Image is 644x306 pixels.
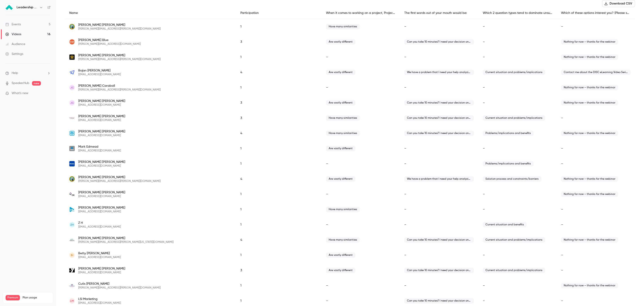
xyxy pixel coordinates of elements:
span: Have many similarities [326,115,360,121]
span: new [32,81,41,86]
div: rknous@ohioymcas.org [65,263,635,278]
span: [EMAIL_ADDRESS][DOMAIN_NAME] [78,256,121,259]
img: vermont.gov [69,237,75,243]
div: Settings [5,52,23,56]
span: Current situation and problems/implications [483,237,545,243]
div: – [322,187,400,202]
div: – [478,187,557,202]
span: Current situation and problems/implications [483,268,545,273]
span: Are vastly different [326,252,355,258]
div: anne.anderson@commerce.wa.gov [65,19,635,34]
div: Events [5,22,21,27]
span: [PERSON_NAME][EMAIL_ADDRESS][PERSON_NAME][DOMAIN_NAME] [78,286,161,290]
span: Z H [78,221,121,225]
img: fastenal.com [69,161,75,166]
img: mteadvisors.com [69,146,75,151]
span: Are vastly different [326,39,355,45]
span: [EMAIL_ADDRESS][DOMAIN_NAME] [78,134,125,137]
span: [PERSON_NAME][EMAIL_ADDRESS][PERSON_NAME][DOMAIN_NAME] [78,27,161,31]
div: – [557,248,635,263]
span: Nothing for now – thanks for the webinar [561,176,618,182]
div: 4 [236,171,322,187]
div: 1 [236,141,322,156]
span: [PERSON_NAME] Blue [78,38,141,42]
span: [PERSON_NAME][EMAIL_ADDRESS][PERSON_NAME][DOMAIN_NAME] [78,58,161,61]
span: JC [70,101,74,105]
span: [PERSON_NAME] [PERSON_NAME] [78,205,125,210]
div: – [400,80,478,95]
div: jose.f.caraball@gmail.com [65,80,635,95]
span: [PERSON_NAME][EMAIL_ADDRESS][PERSON_NAME][US_STATE][DOMAIN_NAME] [78,240,174,244]
li: help-dropdown-opener [5,71,51,75]
div: 1 [236,187,322,202]
div: – [557,217,635,232]
span: Can you take 10 minutes? I need your decision on ___. [404,39,474,45]
div: The first words out of your mouth would be: [400,7,478,19]
div: melissa.s.boyd@usace.army.mil [65,50,635,65]
span: Nothing for now – thanks for the webinar [561,54,618,60]
span: Are vastly different [326,268,355,273]
span: [PERSON_NAME][EMAIL_ADDRESS][PERSON_NAME][DOMAIN_NAME] [78,88,161,92]
div: 4 [236,65,322,80]
div: joannac918@gmail.com [65,95,635,110]
div: – [400,278,478,293]
span: [EMAIL_ADDRESS][DOMAIN_NAME] [78,103,125,107]
span: Can you take 10 minutes? I need your decision on ___. [404,100,474,106]
div: 1 [236,19,322,34]
img: Leadership Strategies - 2025 Webinars [6,4,13,11]
span: Nothing for now – thanks for the webinar [561,85,618,90]
span: [PERSON_NAME][EMAIL_ADDRESS][DOMAIN_NAME] [78,42,141,46]
span: [PERSON_NAME] [PERSON_NAME] [78,190,125,195]
span: Have many similarities [326,237,360,243]
div: – [557,110,635,126]
span: Cutis [PERSON_NAME] [78,282,161,286]
span: LSI Marketing [78,297,121,301]
img: farmersinsurance.com [69,284,75,287]
span: Can you take 10 minutes? I need your decision on ___. [404,268,474,273]
span: [EMAIL_ADDRESS][DOMAIN_NAME] [78,210,125,213]
span: [PERSON_NAME] Caraball [78,84,161,88]
img: hblive.com [69,207,75,212]
div: – [557,156,635,171]
div: – [557,19,635,34]
div: 1 [236,202,322,217]
div: – [478,248,557,263]
span: Plan usage [23,296,50,300]
div: 1 [236,217,322,232]
div: 4 [236,126,322,141]
div: – [557,202,635,217]
span: Betty [PERSON_NAME] [78,251,121,256]
span: Nothing for now – thanks for the webinar [561,192,618,197]
span: [PERSON_NAME] [PERSON_NAME] [78,266,125,271]
span: [PERSON_NAME] [PERSON_NAME] [78,129,125,134]
span: Are vastly different [326,100,355,106]
div: 3 [236,34,322,50]
span: Premium [6,295,20,300]
div: Which of these options interest you? (Please select what best applies so that we may follow up wi... [557,7,635,19]
div: When it comes to working on a project, Project Management and Relationship Management… [322,7,400,19]
div: Videos [5,32,21,37]
span: Nothing for now – thanks for the webinar [561,131,618,136]
span: Contact me about the DISC eLearning Video Series [561,70,631,75]
div: jdoss@tasc.org [65,110,635,126]
span: [PERSON_NAME] [PERSON_NAME] [78,99,125,103]
iframe: Noticeable Trigger [45,91,51,95]
span: [EMAIL_ADDRESS][DOMAIN_NAME] [78,225,121,229]
span: Are vastly different [326,176,355,182]
div: zeldesign@icloud.com [65,217,635,232]
div: – [400,202,478,217]
div: aforseth@fastenal.com [65,156,635,171]
span: [EMAIL_ADDRESS][DOMAIN_NAME] [78,195,125,198]
div: nikki.gaddis@commerce.wa.gov [65,171,635,187]
span: Nothing for now – thanks for the webinar [561,237,618,243]
div: ggaldamez@enterprise-knowledge.com [65,187,635,202]
div: – [557,141,635,156]
span: Bojan [PERSON_NAME] [78,68,121,73]
span: Problems/implications and benefits [483,131,534,136]
div: – [322,156,400,171]
div: 3 [236,263,322,278]
span: [EMAIL_ADDRESS][DOMAIN_NAME] [78,149,121,153]
div: – [478,50,557,65]
div: – [400,50,478,65]
span: Can you take 10 minutes? I need your decision on ___. [404,131,474,136]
